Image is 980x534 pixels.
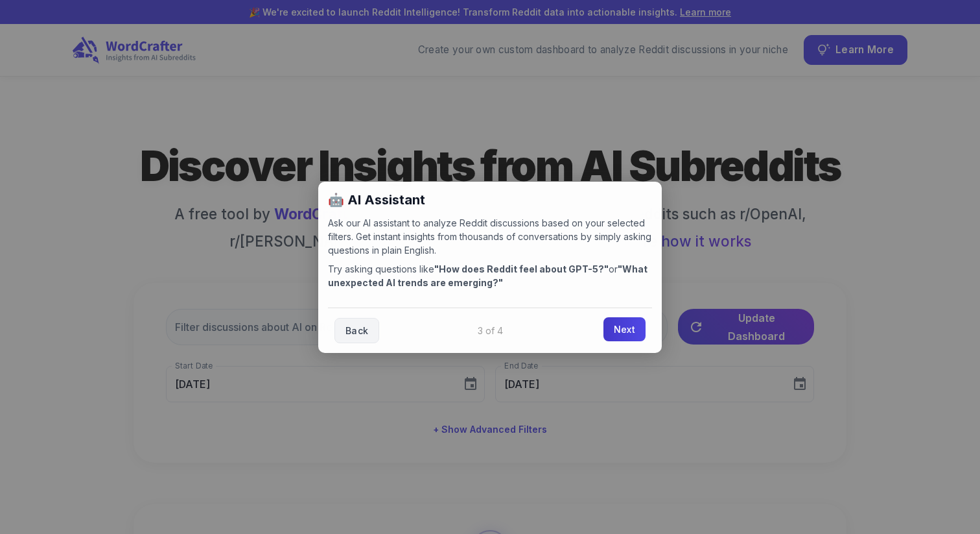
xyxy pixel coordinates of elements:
[328,191,652,208] h2: 🤖 AI Assistant
[328,216,652,257] p: Ask our AI assistant to analyze Reddit discussions based on your selected filters. Get instant in...
[334,318,379,343] a: Back
[603,317,646,341] a: Next
[328,262,652,289] p: Try asking questions like or
[434,263,609,274] strong: "How does Reddit feel about GPT-5?"
[328,263,647,288] strong: "What unexpected AI trends are emerging?"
